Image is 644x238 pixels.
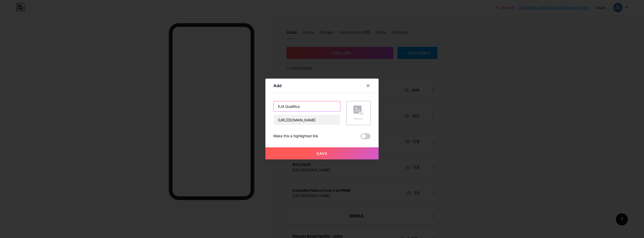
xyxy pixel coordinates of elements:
[273,83,281,89] div: Add
[274,101,340,111] input: Title
[353,117,364,121] div: Picture
[273,133,318,139] div: Make this a highlighted link
[316,151,328,156] span: Save
[265,147,379,159] button: Save
[274,115,340,125] input: URL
